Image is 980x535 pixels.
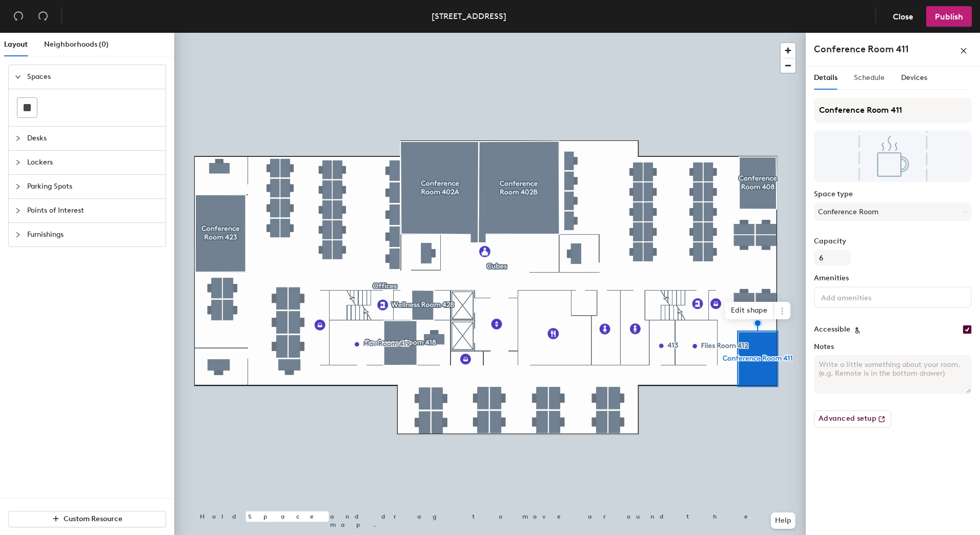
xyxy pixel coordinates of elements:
[814,190,972,198] label: Space type
[814,131,972,182] img: The space named Conference Room 411
[15,183,21,190] span: collapsed
[814,410,891,428] button: Advanced setup
[901,73,927,82] span: Devices
[15,232,21,238] span: collapsed
[15,159,21,166] span: collapsed
[44,40,109,49] span: Neighborhoods (0)
[4,40,28,49] span: Layout
[64,515,122,523] span: Custom Resource
[893,12,913,22] span: Close
[814,237,972,245] label: Capacity
[771,512,795,529] button: Help
[814,202,972,221] button: Conference Room
[819,291,911,303] input: Add amenities
[814,274,972,282] label: Amenities
[814,325,850,334] label: Accessible
[814,43,909,56] h4: Conference Room 411
[884,6,922,27] button: Close
[725,302,774,319] span: Edit shape
[33,6,53,27] button: Redo (⌘ + ⇧ + Z)
[27,65,159,89] span: Spaces
[935,12,963,22] span: Publish
[15,135,21,141] span: collapsed
[960,47,967,54] span: close
[926,6,972,27] button: Publish
[8,511,166,527] button: Custom Resource
[15,208,21,214] span: collapsed
[27,175,159,198] span: Parking Spots
[13,11,24,21] span: undo
[15,74,21,80] span: expanded
[814,73,838,82] span: Details
[27,199,159,222] span: Points of Interest
[432,10,506,23] div: [STREET_ADDRESS]
[814,343,972,351] label: Notes
[27,223,159,246] span: Furnishings
[854,73,885,82] span: Schedule
[27,151,159,174] span: Lockers
[27,127,159,150] span: Desks
[8,6,29,27] button: Undo (⌘ + Z)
